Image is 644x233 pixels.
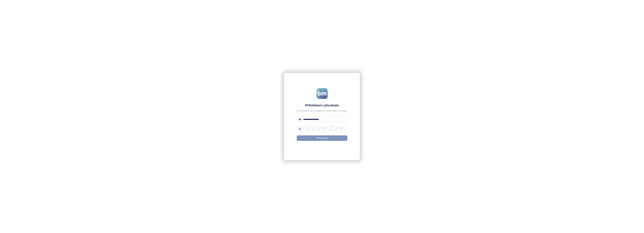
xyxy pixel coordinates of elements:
[317,88,328,99] img: logo
[317,137,328,140] span: Přihlásit se
[299,118,301,120] span: mail
[297,135,347,141] button: Přihlásit se
[299,128,301,130] span: lock
[297,103,347,108] h4: Přihlášení uživatele
[297,109,347,113] div: Pro přístup k účtu zadejte své přihlašovací údaje.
